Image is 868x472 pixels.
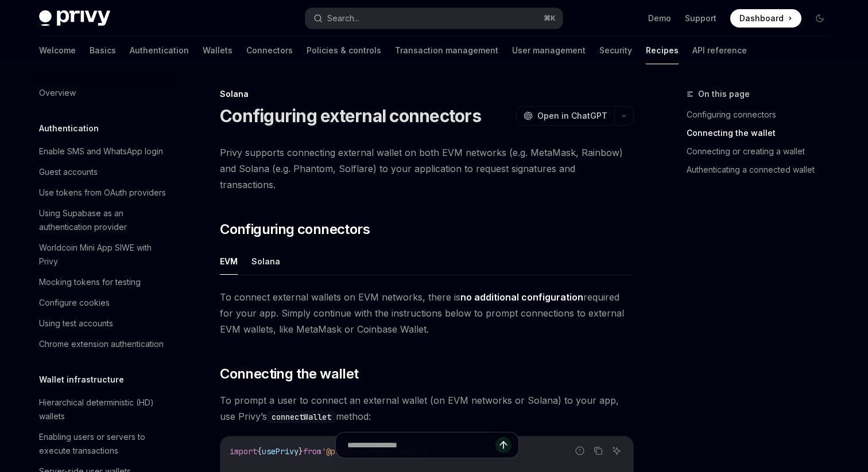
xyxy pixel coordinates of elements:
[30,182,177,203] a: Use tokens from OAuth providers
[685,13,716,24] a: Support
[39,396,170,423] div: Hierarchical deterministic (HD) wallets
[30,141,177,162] a: Enable SMS and WhatsApp login
[537,110,607,122] span: Open in ChatGPT
[30,292,177,313] a: Configure cookies
[39,122,99,135] h5: Authentication
[220,88,634,100] div: Solana
[220,106,481,126] h1: Configuring external connectors
[220,145,634,193] span: Privy supports connecting external wallet on both EVM networks (e.g. MetaMask, Rainbow) and Solan...
[698,87,750,101] span: On this page
[30,237,177,272] a: Worldcoin Mini App SIWE with Privy
[327,11,359,25] div: Search...
[646,37,679,64] a: Recipes
[220,365,358,383] span: Connecting the wallet
[395,37,498,64] a: Transaction management
[39,430,170,458] div: Enabling users or servers to execute transactions
[39,373,124,387] h5: Wallet infrastructure
[130,37,189,64] a: Authentication
[687,124,838,142] a: Connecting the wallet
[30,203,177,237] a: Using Supabase as an authentication provider
[39,186,166,200] div: Use tokens from OAuth providers
[39,37,76,64] a: Welcome
[495,437,511,453] button: Send message
[39,165,98,179] div: Guest accounts
[730,9,801,28] a: Dashboard
[39,275,141,289] div: Mocking tokens for testing
[516,106,614,126] button: Open in ChatGPT
[246,37,293,64] a: Connectors
[30,83,177,103] a: Overview
[39,10,110,26] img: dark logo
[30,272,177,292] a: Mocking tokens for testing
[692,37,747,64] a: API reference
[30,334,177,354] a: Chrome extension authentication
[544,14,556,23] span: ⌘ K
[39,317,113,330] div: Using test accounts
[30,427,177,461] a: Enabling users or servers to execute transactions
[220,248,238,275] button: EVM
[687,161,838,179] a: Authenticating a connected wallet
[307,37,381,64] a: Policies & controls
[599,37,632,64] a: Security
[30,162,177,182] a: Guest accounts
[648,13,671,24] a: Demo
[203,37,232,64] a: Wallets
[39,145,163,158] div: Enable SMS and WhatsApp login
[39,337,164,351] div: Chrome extension authentication
[220,392,634,424] span: To prompt a user to connect an external wallet (on EVM networks or Solana) to your app, use Privy...
[267,411,336,423] code: connectWallet
[39,86,76,100] div: Overview
[39,296,110,310] div: Configure cookies
[39,206,170,234] div: Using Supabase as an authentication provider
[512,37,586,64] a: User management
[687,106,838,124] a: Configuring connectors
[220,289,634,337] span: To connect external wallets on EVM networks, there is required for your app. Simply continue with...
[251,248,280,275] button: Solana
[30,313,177,334] a: Using test accounts
[739,13,784,24] span: Dashboard
[39,241,170,268] div: Worldcoin Mini App SIWE with Privy
[90,37,116,64] a: Basics
[460,291,583,303] strong: no additional configuration
[30,392,177,427] a: Hierarchical deterministic (HD) wallets
[687,142,838,161] a: Connecting or creating a wallet
[811,9,829,28] button: Toggle dark mode
[220,220,370,239] span: Configuring connectors
[305,8,563,29] button: Search...⌘K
